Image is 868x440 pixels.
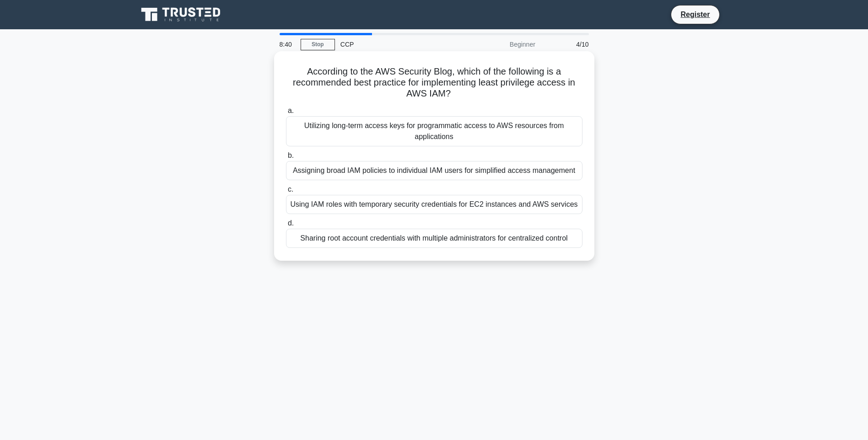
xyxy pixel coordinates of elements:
[288,219,294,227] span: d.
[286,161,582,180] div: Assigning broad IAM policies to individual IAM users for simplified access management
[461,35,541,54] div: Beginner
[288,107,294,114] span: a.
[286,195,582,214] div: Using IAM roles with temporary security credentials for EC2 instances and AWS services
[541,35,594,54] div: 4/10
[288,151,294,159] span: b.
[274,35,301,54] div: 8:40
[286,116,582,146] div: Utilizing long-term access keys for programmatic access to AWS resources from applications
[285,66,583,100] h5: According to the AWS Security Blog, which of the following is a recommended best practice for imp...
[335,35,461,54] div: CCP
[288,185,293,193] span: c.
[301,39,335,50] a: Stop
[286,229,582,248] div: Sharing root account credentials with multiple administrators for centralized control
[675,9,715,20] a: Register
